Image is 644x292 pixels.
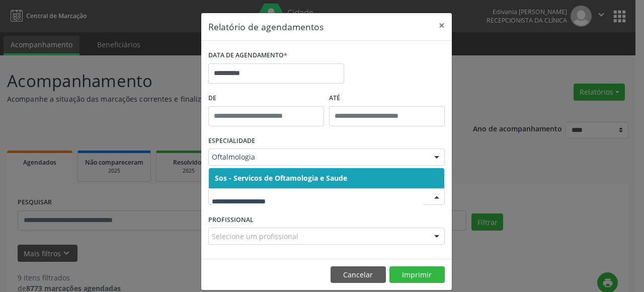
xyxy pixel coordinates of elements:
span: Oftalmologia [212,152,424,162]
label: DATA DE AGENDAMENTO [208,48,287,63]
span: Sos - Servicos de Oftamologia e Saude [215,173,347,183]
label: ATÉ [329,91,445,106]
h5: Relatório de agendamentos [208,20,324,33]
button: Imprimir [389,266,445,283]
button: Close [432,13,452,38]
label: ESPECIALIDADE [208,133,255,149]
label: De [208,91,324,106]
span: Selecione um profissional [212,231,298,242]
button: Cancelar [331,266,386,283]
label: PROFISSIONAL [208,212,254,228]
